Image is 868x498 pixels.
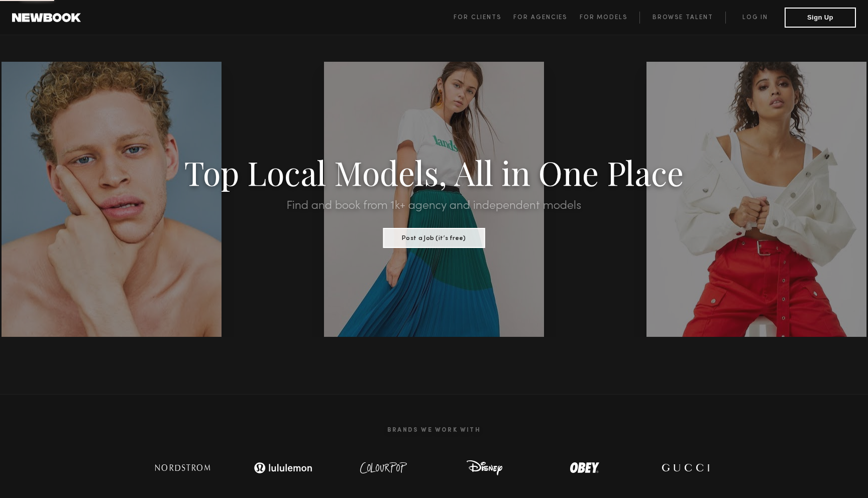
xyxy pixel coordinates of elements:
[65,200,803,212] h2: Find and book from 1k+ agency and independent models
[454,15,501,21] span: For Clients
[452,458,517,478] img: logo-disney.svg
[65,157,803,188] h1: Top Local Models, All in One Place
[148,458,218,478] img: logo-nordstrom.svg
[552,458,617,478] img: logo-obey.svg
[383,228,485,248] button: Post a Job (it’s free)
[513,12,579,24] a: For Agencies
[653,458,718,478] img: logo-gucci.svg
[580,15,627,21] span: For Models
[133,415,735,446] h2: Brands We Work With
[785,8,856,28] button: Sign Up
[580,12,640,24] a: For Models
[513,15,567,21] span: For Agencies
[383,231,485,242] a: Post a Job (it’s free)
[725,12,785,24] a: Log in
[454,12,513,24] a: For Clients
[351,458,416,478] img: logo-colour-pop.svg
[248,458,318,478] img: logo-lulu.svg
[639,12,725,24] a: Browse Talent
